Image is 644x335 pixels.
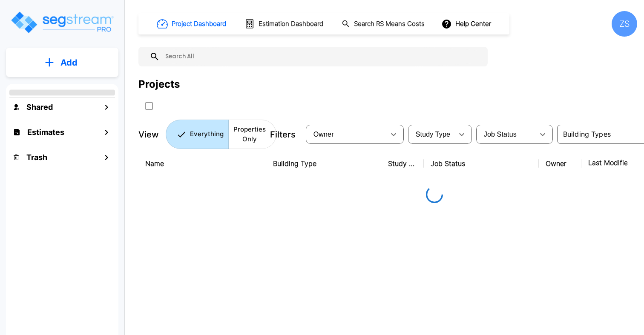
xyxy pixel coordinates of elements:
[381,148,424,179] th: Study Type
[27,126,64,138] h1: Estimates
[478,123,534,146] div: Select
[166,120,276,149] div: Platform
[338,16,429,32] button: Search RS Means Costs
[10,10,114,34] img: Logo
[6,50,118,75] button: Add
[484,131,517,138] span: Job Status
[410,123,453,146] div: Select
[266,148,381,179] th: Building Type
[160,47,483,66] input: Search All
[60,56,78,69] p: Add
[190,129,224,139] p: Everything
[172,19,226,29] h1: Project Dashboard
[308,123,385,146] div: Select
[138,148,266,179] th: Name
[26,101,53,113] h1: Shared
[141,97,158,115] button: SelectAll
[424,148,539,179] th: Job Status
[612,11,637,37] div: ZS
[416,131,450,138] span: Study Type
[270,128,296,141] p: Filters
[228,120,276,149] button: Properties Only
[166,120,229,149] button: Everything
[313,131,334,138] span: Owner
[241,15,328,33] button: Estimation Dashboard
[138,77,180,92] div: Projects
[153,14,231,33] button: Project Dashboard
[440,16,494,32] button: Help Center
[138,128,159,141] p: View
[539,148,581,179] th: Owner
[233,125,266,144] p: Properties Only
[354,19,425,29] h1: Search RS Means Costs
[259,19,323,29] h1: Estimation Dashboard
[26,152,47,163] h1: Trash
